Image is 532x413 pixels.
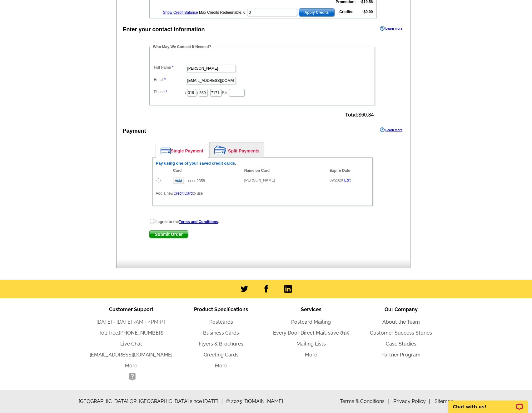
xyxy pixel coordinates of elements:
h6: Pay using one of your saved credit cards. [156,161,369,166]
a: Learn more [380,26,402,31]
label: Full Name [154,65,185,70]
a: Learn more [380,127,402,132]
strong: I agree to the . [156,220,219,224]
a: Mailing Lists [296,341,326,347]
a: Live Chat [120,341,142,347]
li: Toll-free: [86,329,176,337]
div: Enter your contact information [123,25,205,34]
span: Submit Order [150,231,188,238]
a: Customer Success Stories [370,330,432,336]
a: Partner Program [381,352,420,358]
a: More [215,363,227,369]
p: Add a new to use [156,191,369,196]
a: Sitemap [435,398,454,404]
span: © 2025 [DOMAIN_NAME] [226,398,283,405]
span: Customer Support [109,306,153,312]
a: Privacy Policy [393,398,430,404]
a: [PHONE_NUMBER] [119,330,163,336]
a: Every Door Direct Mail: save 81% [273,330,349,336]
span: xxxx-2358 [188,179,205,183]
iframe: LiveChat chat widget [444,393,532,413]
th: Expire Date [326,167,369,174]
strong: -$0.00 [362,10,373,14]
a: Postcard Mailing [291,319,331,325]
span: Apply Credits [299,9,334,16]
a: Terms & Conditions [340,398,389,404]
label: Email [154,77,185,82]
span: Our Company [385,306,418,312]
a: More [305,352,317,358]
th: Card [170,167,241,174]
div: Payment [123,127,146,135]
a: Edit [344,178,351,182]
a: Show Credit Balance [163,10,198,15]
legend: Who May We Contact If Needed? [152,44,212,50]
strong: Credits: [339,10,353,14]
a: About the Team [382,319,420,325]
img: single-payment.png [161,147,171,154]
strong: Total: [345,112,358,117]
img: visa.gif [173,177,184,184]
span: [GEOGRAPHIC_DATA] OR, [GEOGRAPHIC_DATA] since [DATE] [79,398,223,405]
a: Split Payments [210,142,264,157]
span: $60.84 [345,112,374,118]
a: [EMAIL_ADDRESS][DOMAIN_NAME] [90,352,172,358]
a: Single Payment [156,144,208,157]
th: Name on Card [241,167,326,174]
span: Services [301,306,321,312]
span: Product Specifications [194,306,248,312]
a: Terms and Conditions [179,220,218,224]
dd: ( ) - Ext. [152,87,372,97]
span: [PERSON_NAME] [244,178,275,182]
span: 09/2029 [330,178,343,182]
span: Max Credits Redeemable: 0 [199,10,246,15]
a: Greeting Cards [204,352,239,358]
a: Case Studies [386,341,416,347]
a: More [125,363,137,369]
label: Phone [154,89,185,95]
img: split-payment.png [214,146,226,154]
li: [DATE] - [DATE] 7AM - 4PM PT [86,318,176,326]
a: Postcards [209,319,233,325]
a: Business Cards [203,330,239,336]
a: Flyers & Brochures [199,341,243,347]
a: Credit Card [173,191,192,196]
button: Apply Credits [299,8,334,17]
